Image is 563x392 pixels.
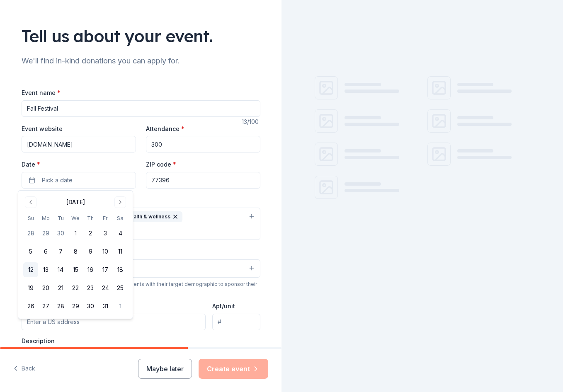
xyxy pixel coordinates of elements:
[68,299,83,314] button: 29
[68,244,83,259] button: 8
[22,160,136,169] label: Date
[25,196,36,208] button: Go to previous month
[114,196,126,208] button: Go to next month
[83,299,98,314] button: 30
[68,214,83,223] th: Wednesday
[146,136,260,152] input: 20
[146,160,176,169] label: ZIP code
[113,226,128,241] button: 4
[38,214,53,223] th: Monday
[212,314,260,330] input: #
[22,259,260,278] button: All gendersAll ages
[22,24,260,48] div: Tell us about your event.
[53,226,68,241] button: 30
[98,262,113,277] button: 17
[98,214,113,223] th: Friday
[98,226,113,241] button: 3
[42,175,73,185] span: Pick a date
[68,262,83,277] button: 15
[22,89,61,97] label: Event name
[121,211,182,222] div: Health & wellness
[83,226,98,241] button: 2
[98,299,113,314] button: 31
[23,214,38,223] th: Sunday
[66,197,85,207] div: [DATE]
[113,244,128,259] button: 11
[53,262,68,277] button: 14
[22,54,260,68] div: We'll find in-kind donations you can apply for.
[22,281,260,294] div: We use this information to help brands find events with their target demographic to sponsor their...
[138,359,192,379] button: Maybe later
[23,299,38,314] button: 26
[38,281,53,295] button: 20
[83,262,98,277] button: 16
[113,281,128,295] button: 25
[22,125,63,133] label: Event website
[113,214,128,223] th: Saturday
[113,262,128,277] button: 18
[53,214,68,223] th: Tuesday
[22,136,136,152] input: https://www...
[23,226,38,241] button: 28
[83,214,98,223] th: Thursday
[22,172,136,189] button: Pick a date
[98,281,113,295] button: 24
[146,172,260,189] input: 12345 (U.S. only)
[22,100,260,117] input: Spring Fundraiser
[242,117,260,127] div: 13 /100
[38,226,53,241] button: 29
[22,337,55,345] label: Description
[22,314,206,330] input: Enter a US address
[68,226,83,241] button: 1
[212,302,235,310] label: Apt/unit
[83,281,98,295] button: 23
[22,208,260,240] button: HobbiesFood & drinkHealth & wellnessBusiness & professional
[38,299,53,314] button: 27
[23,244,38,259] button: 5
[23,262,38,277] button: 12
[98,244,113,259] button: 10
[13,360,35,377] button: Back
[83,244,98,259] button: 9
[38,244,53,259] button: 6
[23,281,38,295] button: 19
[38,262,53,277] button: 13
[53,244,68,259] button: 7
[113,299,128,314] button: 1
[53,299,68,314] button: 28
[146,125,184,133] label: Attendance
[53,281,68,295] button: 21
[68,281,83,295] button: 22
